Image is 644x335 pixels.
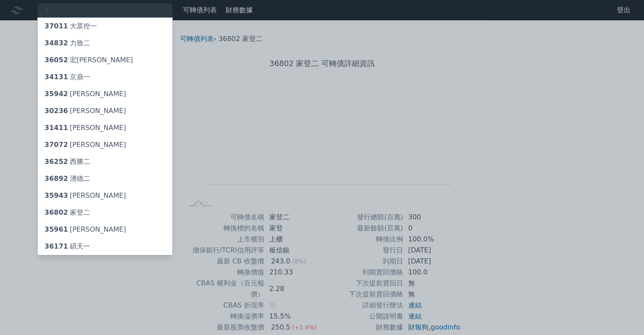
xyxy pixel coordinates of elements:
a: 36171碩天一 [38,238,172,255]
span: 37011 [44,22,68,30]
div: [PERSON_NAME] [44,140,126,150]
div: 碩天一 [44,241,90,252]
a: 36252西勝二 [38,153,172,170]
span: 30236 [44,107,68,115]
span: 36171 [44,242,68,250]
a: 36892湧德二 [38,170,172,187]
div: 宏[PERSON_NAME] [44,55,133,65]
a: 34832力致二 [38,35,172,52]
div: [PERSON_NAME] [44,224,126,235]
span: 37072 [44,141,68,149]
span: 36802 [44,208,68,216]
a: 34131京鼎一 [38,69,172,86]
div: 湧德二 [44,174,90,184]
a: 30236[PERSON_NAME] [38,102,172,119]
a: 35942[PERSON_NAME] [38,86,172,102]
div: 京鼎一 [44,72,90,82]
span: 36892 [44,174,68,183]
span: 34131 [44,73,68,81]
div: 西勝二 [44,157,90,167]
a: 37072[PERSON_NAME] [38,136,172,153]
a: 35943[PERSON_NAME] [38,187,172,204]
span: 35961 [44,225,68,233]
span: 35942 [44,90,68,98]
span: 35943 [44,191,68,199]
a: 37011大眾控一 [38,18,172,35]
a: 35961[PERSON_NAME] [38,221,172,238]
div: 力致二 [44,38,90,48]
div: 大眾控一 [44,21,97,31]
div: [PERSON_NAME] [44,89,126,99]
span: 34832 [44,39,68,47]
div: [PERSON_NAME] [44,123,126,133]
div: [PERSON_NAME] [44,191,126,201]
div: 家登二 [44,208,90,218]
a: 31411[PERSON_NAME] [38,119,172,136]
div: [PERSON_NAME] [44,106,126,116]
span: 36252 [44,158,68,166]
a: 36802家登二 [38,204,172,221]
a: 36052宏[PERSON_NAME] [38,52,172,69]
span: 36052 [44,56,68,64]
span: 31411 [44,124,68,132]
